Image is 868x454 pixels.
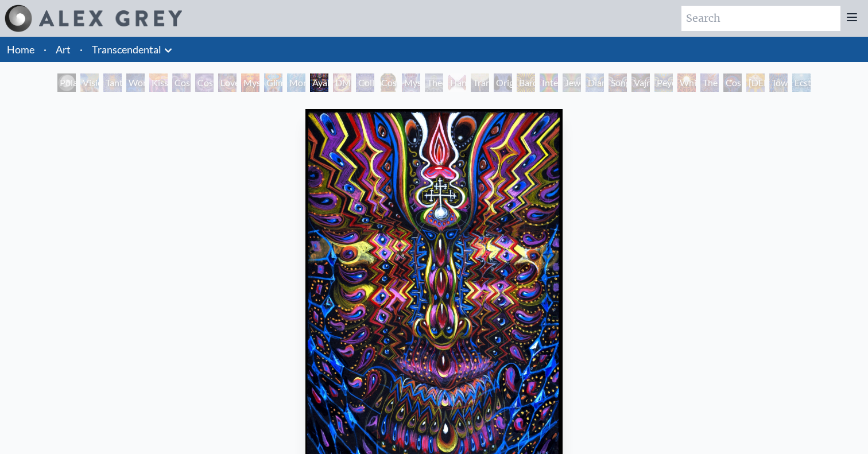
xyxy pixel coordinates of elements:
div: Hands that See [448,73,466,92]
div: White Light [677,73,696,92]
li: · [39,37,51,62]
div: Toward the One [769,73,788,92]
div: Transfiguration [471,73,489,92]
div: Cosmic Artist [195,73,214,92]
div: Wonder [126,73,145,92]
div: Collective Vision [356,73,374,92]
div: Interbeing [540,73,558,92]
div: Ayahuasca Visitation [310,73,328,92]
div: Monochord [287,73,305,92]
a: Transcendental [92,41,161,57]
div: Jewel Being [563,73,581,92]
div: Theologue [425,73,443,92]
div: [DEMOGRAPHIC_DATA] [746,73,765,92]
div: Cosmic Consciousness [723,73,742,92]
li: · [75,37,87,62]
div: Tantra [103,73,122,92]
div: Glimpsing the Empyrean [264,73,282,92]
input: Search [681,6,840,31]
a: Home [7,43,34,56]
div: DMT - The Spirit Molecule [333,73,351,92]
div: Kiss of the [MEDICAL_DATA] [149,73,168,92]
div: Mysteriosa 2 [241,73,259,92]
div: Original Face [494,73,512,92]
div: Song of Vajra Being [609,73,627,92]
div: Mystic Eye [402,73,420,92]
div: Peyote Being [654,73,673,92]
div: Ecstasy [792,73,811,92]
div: Cosmic Creativity [172,73,191,92]
a: Art [56,41,71,57]
div: The Great Turn [700,73,719,92]
div: Vajra Being [631,73,650,92]
div: Love is a Cosmic Force [218,73,237,92]
div: Polar Unity Spiral [57,73,76,92]
div: Visionary Origin of Language [80,73,99,92]
div: Cosmic [DEMOGRAPHIC_DATA] [379,73,397,92]
div: Diamond Being [586,73,604,92]
div: Bardo Being [517,73,535,92]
